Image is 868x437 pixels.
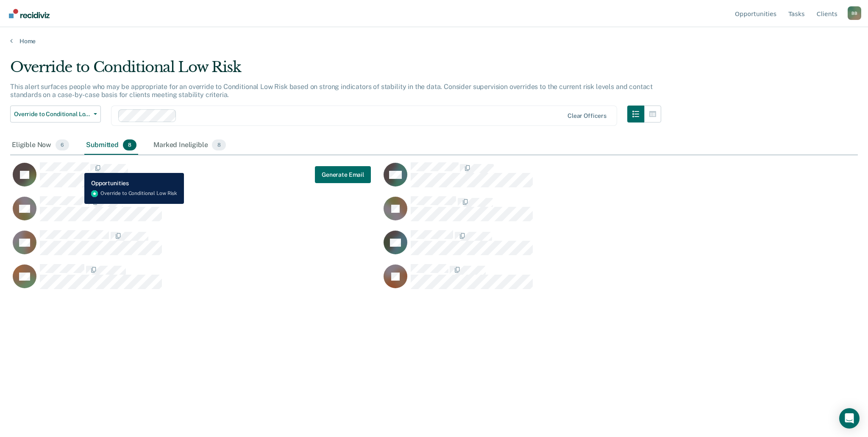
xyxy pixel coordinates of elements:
[315,166,371,183] a: Navigate to form link
[10,136,71,155] div: Eligible Now6
[10,58,661,83] div: Override to Conditional Low Risk
[152,136,228,155] div: Marked Ineligible8
[848,6,861,20] button: Profile dropdown button
[14,111,90,118] span: Override to Conditional Low Risk
[212,139,225,150] span: 8
[10,106,101,122] button: Override to Conditional Low Risk
[10,230,381,264] div: CaseloadOpportunityCell-216537
[381,196,752,230] div: CaseloadOpportunityCell-89833
[381,230,752,264] div: CaseloadOpportunityCell-217206
[568,112,606,120] div: Clear officers
[381,162,752,196] div: CaseloadOpportunityCell-41465
[10,264,381,298] div: CaseloadOpportunityCell-393084
[10,162,381,196] div: CaseloadOpportunityCell-104807
[381,264,752,298] div: CaseloadOpportunityCell-217613
[10,196,381,230] div: CaseloadOpportunityCell-69377
[84,136,138,155] div: Submitted8
[315,166,371,183] button: Generate Email
[839,408,860,429] div: Open Intercom Messenger
[848,6,861,20] div: B B
[10,83,653,99] p: This alert surfaces people who may be appropriate for an override to Conditional Low Risk based o...
[123,139,136,150] span: 8
[9,9,50,18] img: Recidiviz
[56,139,69,150] span: 6
[10,37,858,45] a: Home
